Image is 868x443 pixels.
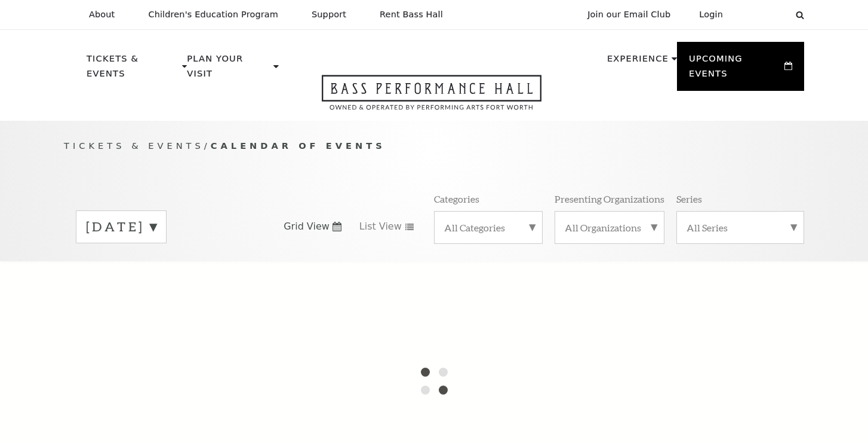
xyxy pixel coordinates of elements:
[555,193,664,205] p: Presenting Organizations
[86,218,156,236] label: [DATE]
[434,193,479,205] p: Categories
[148,10,278,20] p: Children's Education Program
[742,9,784,20] select: Select:
[64,139,804,154] p: /
[87,51,179,88] p: Tickets & Events
[284,220,330,233] span: Grid View
[687,221,794,234] label: All Series
[689,51,781,88] p: Upcoming Events
[359,220,402,233] span: List View
[211,140,386,151] span: Calendar of Events
[676,193,702,205] p: Series
[312,10,346,20] p: Support
[89,10,115,20] p: About
[444,221,533,234] label: All Categories
[187,51,270,88] p: Plan Your Visit
[380,10,443,20] p: Rent Bass Hall
[64,140,204,151] span: Tickets & Events
[607,51,669,73] p: Experience
[565,221,654,234] label: All Organizations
